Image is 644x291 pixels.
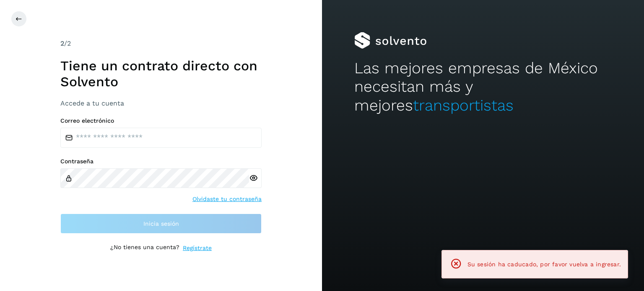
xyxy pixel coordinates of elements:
span: Su sesión ha caducado, por favor vuelva a ingresar. [467,261,621,268]
h1: Tiene un contrato directo con Solvento [60,58,262,90]
button: Inicia sesión [60,214,262,234]
span: Inicia sesión [143,221,179,227]
a: Regístrate [183,244,212,252]
label: Correo electrónico [60,117,262,124]
h3: Accede a tu cuenta [60,99,262,107]
a: Olvidaste tu contraseña [192,195,262,203]
p: ¿No tienes una cuenta? [110,244,179,252]
span: 2 [60,39,64,47]
label: Contraseña [60,158,262,165]
h2: Las mejores empresas de México necesitan más y mejores [354,59,612,115]
div: /2 [60,39,262,49]
span: transportistas [413,96,514,114]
